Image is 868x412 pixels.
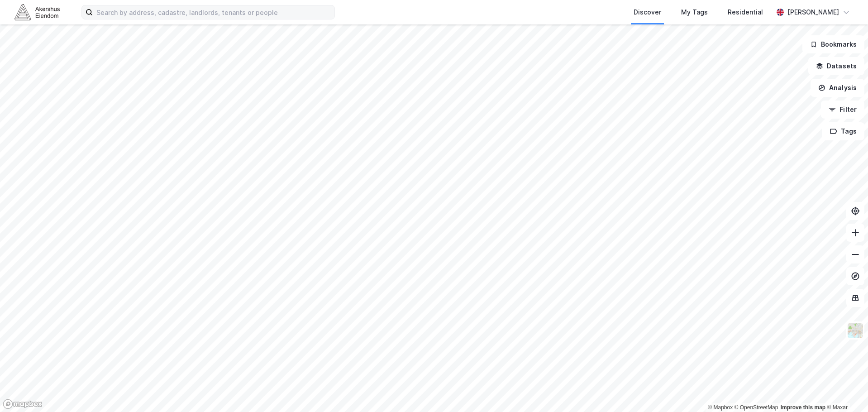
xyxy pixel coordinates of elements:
[708,404,733,411] a: Mapbox
[728,7,763,18] div: Residential
[847,322,864,339] img: Z
[781,404,825,411] a: Improve this map
[823,369,868,412] iframe: Chat Widget
[822,122,864,140] button: Tags
[634,7,661,18] div: Discover
[787,7,839,18] div: [PERSON_NAME]
[734,404,778,411] a: OpenStreetMap
[93,5,334,19] input: Search by address, cadastre, landlords, tenants or people
[811,79,864,97] button: Analysis
[681,7,708,18] div: My Tags
[14,4,60,20] img: akershus-eiendom-logo.9091f326c980b4bce74ccdd9f866810c.svg
[808,57,864,75] button: Datasets
[821,101,864,119] button: Filter
[3,399,43,409] a: Mapbox homepage
[802,35,864,53] button: Bookmarks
